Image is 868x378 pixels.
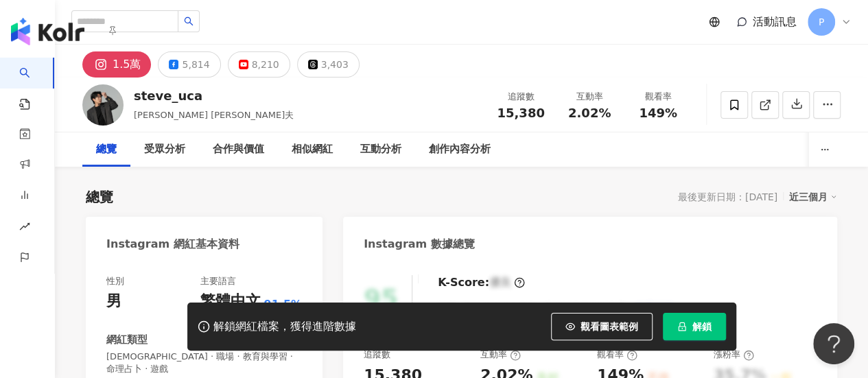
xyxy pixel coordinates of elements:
[82,51,151,78] button: 1.5萬
[86,187,113,206] div: 總覽
[82,84,124,126] img: KOL Avatar
[292,141,333,158] div: 相似網紅
[134,87,294,104] div: steve_uca
[497,106,544,120] span: 15,380
[580,321,638,332] span: 觀看圖表範例
[597,349,637,361] div: 觀看率
[551,313,653,340] button: 觀看圖表範例
[639,106,677,120] span: 149%
[184,16,193,26] span: search
[19,58,47,111] a: search
[96,141,117,158] div: 總覽
[364,349,390,361] div: 追蹤數
[753,15,797,28] span: 活動訊息
[106,351,302,375] span: [DEMOGRAPHIC_DATA] · 職場 · 教育與學習 · 命理占卜 · 遊戲
[213,141,264,158] div: 合作與價值
[678,191,777,202] div: 最後更新日期：[DATE]
[632,90,684,104] div: 觀看率
[228,51,290,78] button: 8,210
[692,321,712,332] span: 解鎖
[106,237,239,252] div: Instagram 網紅基本資料
[297,51,360,78] button: 3,403
[495,90,547,104] div: 追蹤數
[677,322,687,331] span: lock
[480,349,521,361] div: 互動率
[568,106,611,120] span: 2.02%
[158,51,220,78] button: 5,814
[11,18,84,45] img: logo
[360,141,401,158] div: 互動分析
[200,275,235,287] div: 主要語言
[106,291,121,312] div: 男
[182,55,209,74] div: 5,814
[321,55,349,74] div: 3,403
[438,275,525,290] div: K-Score :
[213,320,356,334] div: 解鎖網紅檔案，獲得進階數據
[144,141,185,158] div: 受眾分析
[200,291,260,312] div: 繁體中文
[113,55,141,74] div: 1.5萬
[263,297,302,312] span: 91.5%
[134,110,294,120] span: [PERSON_NAME] [PERSON_NAME]夫
[789,188,837,206] div: 近三個月
[364,237,475,252] div: Instagram 數據總覽
[563,90,615,104] div: 互動率
[663,313,726,340] button: 解鎖
[714,349,754,361] div: 漲粉率
[429,141,491,158] div: 創作內容分析
[252,55,279,74] div: 8,210
[19,213,30,244] span: rise
[106,275,124,287] div: 性別
[819,14,824,29] span: P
